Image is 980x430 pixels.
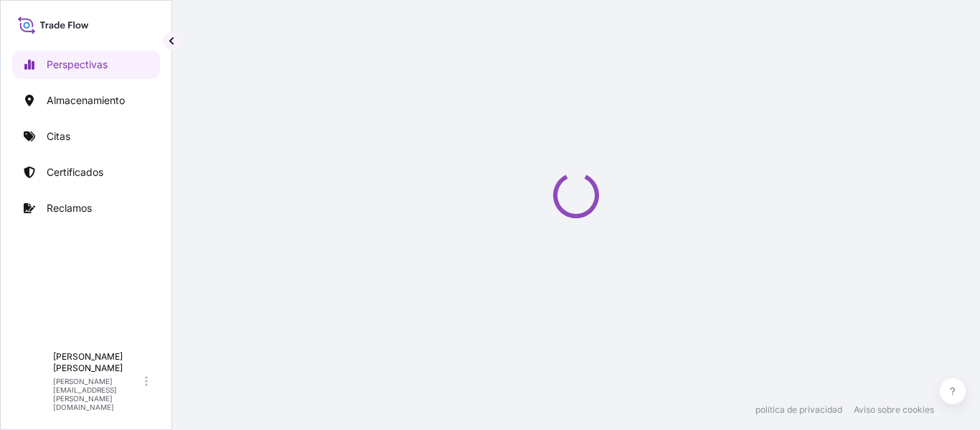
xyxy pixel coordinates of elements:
a: Certificados [12,158,160,187]
a: política de privacidad [755,404,842,416]
font: Almacenamiento [47,94,125,106]
font: política de privacidad [755,404,842,415]
font: [PERSON_NAME][EMAIL_ADDRESS][PERSON_NAME][DOMAIN_NAME] [53,377,117,411]
font: Certificados [47,166,103,178]
a: Almacenamiento [12,86,160,115]
font: A [29,373,37,388]
a: Aviso sobre cookies [854,404,934,416]
font: [PERSON_NAME] [53,363,123,373]
font: Aviso sobre cookies [854,404,934,415]
a: Reclamos [12,194,160,223]
a: Citas [12,122,160,151]
font: [PERSON_NAME] [53,351,123,362]
font: Perspectivas [47,58,108,70]
font: Reclamos [47,202,92,214]
a: Perspectivas [12,50,160,79]
font: Citas [47,130,70,142]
